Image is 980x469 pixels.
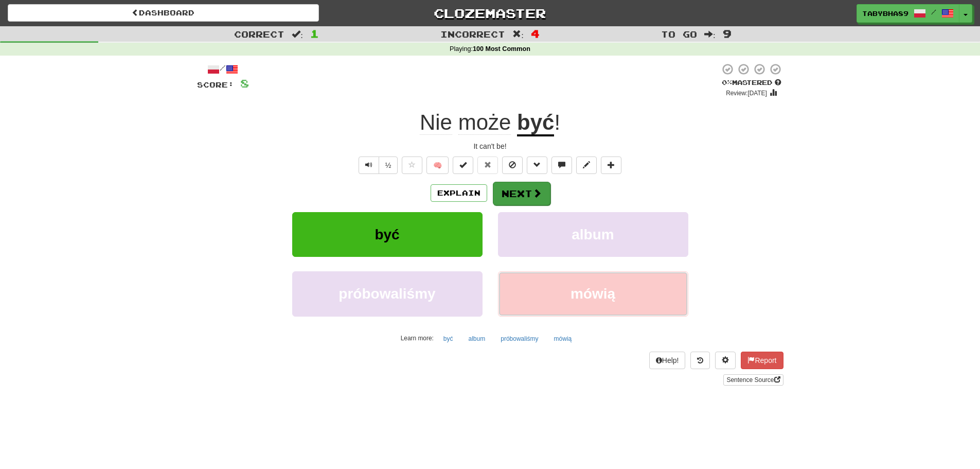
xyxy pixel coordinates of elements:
button: 🧠 [426,157,449,174]
u: być [517,110,554,136]
a: tabybha89 / [857,4,959,23]
button: Edit sentence (alt+d) [576,157,597,174]
span: To go [661,29,697,39]
button: Next [493,182,550,205]
span: Nie [420,110,452,135]
button: Report [741,352,783,369]
small: Learn more: [401,335,434,342]
span: 1 [310,27,319,40]
button: próbowaliśmy [495,331,544,346]
span: ! [554,110,560,134]
a: Sentence Source [723,374,783,386]
button: Set this sentence to 100% Mastered (alt+m) [453,157,473,174]
button: być [292,212,483,257]
div: Mastered [720,78,783,88]
span: 8 [240,77,249,90]
span: Score: [197,80,234,89]
button: mówią [498,271,688,316]
span: mówią [571,286,615,302]
button: Discuss sentence (alt+u) [551,157,572,174]
button: Reset to 0% Mastered (alt+r) [477,157,498,174]
span: być [375,227,399,242]
span: 4 [531,27,540,40]
div: It can't be! [197,141,783,151]
button: album [498,212,688,257]
span: : [512,30,524,39]
span: tabybha89 [862,9,908,18]
span: : [704,30,716,39]
span: Incorrect [440,29,505,39]
span: / [931,8,936,15]
a: Dashboard [8,4,319,22]
button: Ignore sentence (alt+i) [502,157,523,174]
button: mówią [548,331,578,346]
small: Review: [DATE] [726,90,767,97]
span: Correct [234,29,284,39]
button: Grammar (alt+g) [527,157,547,174]
span: : [292,30,303,39]
button: album [463,331,491,346]
span: próbowaliśmy [338,286,435,302]
span: album [572,227,614,242]
strong: 100 Most Common [473,45,530,53]
button: Favorite sentence (alt+f) [402,157,422,174]
a: Clozemaster [334,4,646,22]
button: Add to collection (alt+a) [601,157,621,174]
button: ½ [379,157,398,174]
span: może [458,110,511,135]
div: / [197,63,249,76]
button: próbowaliśmy [292,271,483,316]
span: 0 % [722,78,732,86]
button: Help! [649,352,686,369]
div: Text-to-speech controls [357,157,398,174]
button: być [438,331,459,346]
span: 9 [723,27,732,40]
button: Play sentence audio (ctl+space) [359,157,379,174]
button: Explain [431,184,487,202]
button: Round history (alt+y) [690,352,710,369]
